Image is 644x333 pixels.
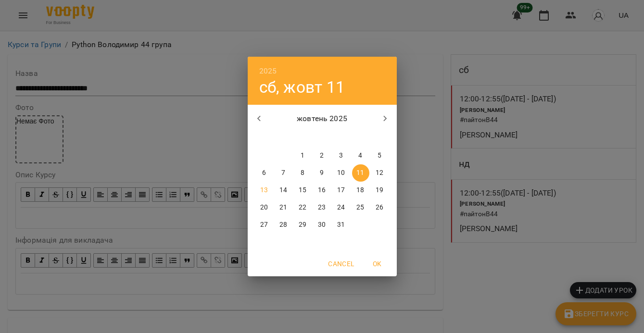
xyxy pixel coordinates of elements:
[260,185,268,195] p: 13
[275,199,292,216] button: 21
[318,203,326,212] p: 23
[371,147,389,164] button: 5
[333,164,350,182] button: 10
[371,182,389,199] button: 19
[314,164,331,182] button: 9
[333,147,350,164] button: 3
[299,185,306,195] p: 15
[358,151,362,160] p: 4
[301,151,304,160] p: 1
[337,185,345,195] p: 17
[294,182,312,199] button: 15
[314,147,331,164] button: 2
[337,168,345,178] p: 10
[262,168,266,178] p: 6
[275,164,292,182] button: 7
[352,147,369,164] button: 4
[356,185,364,195] p: 18
[279,185,287,195] p: 14
[371,199,389,216] button: 26
[371,133,389,142] span: нд
[260,220,268,230] p: 27
[314,216,331,234] button: 30
[259,77,345,97] button: сб, жовт 11
[275,216,292,234] button: 28
[318,185,326,195] p: 16
[275,182,292,199] button: 14
[320,168,324,178] p: 9
[256,164,273,182] button: 6
[294,216,312,234] button: 29
[376,168,383,178] p: 12
[299,203,306,212] p: 22
[256,199,273,216] button: 20
[270,113,374,124] p: жовтень 2025
[256,216,273,234] button: 27
[314,133,331,142] span: чт
[352,133,369,142] span: сб
[301,168,304,178] p: 8
[281,168,285,178] p: 7
[294,199,312,216] button: 22
[352,182,369,199] button: 18
[275,133,292,142] span: вт
[376,203,383,212] p: 26
[294,133,312,142] span: ср
[279,203,287,212] p: 21
[362,255,393,272] button: OK
[337,220,345,230] p: 31
[256,182,273,199] button: 13
[378,151,381,160] p: 5
[314,199,331,216] button: 23
[376,185,383,195] p: 19
[256,133,273,142] span: пн
[352,199,369,216] button: 25
[324,255,358,272] button: Cancel
[352,164,369,182] button: 11
[337,203,345,212] p: 24
[260,203,268,212] p: 20
[333,133,350,142] span: пт
[333,199,350,216] button: 24
[279,220,287,230] p: 28
[339,151,343,160] p: 3
[294,164,312,182] button: 8
[299,220,306,230] p: 29
[356,203,364,212] p: 25
[371,164,389,182] button: 12
[320,151,324,160] p: 2
[328,258,354,270] span: Cancel
[333,182,350,199] button: 17
[366,258,389,270] span: OK
[314,182,331,199] button: 16
[356,168,364,178] p: 11
[294,147,312,164] button: 1
[333,216,350,234] button: 31
[318,220,326,230] p: 30
[259,64,277,78] button: 2025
